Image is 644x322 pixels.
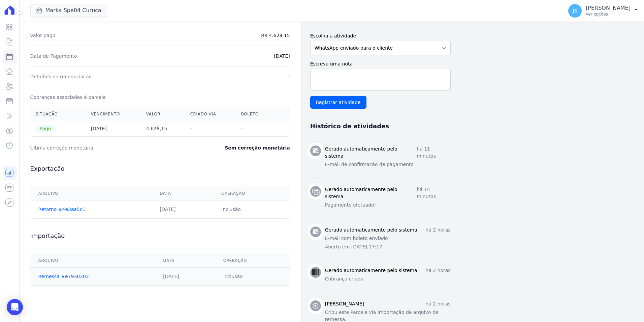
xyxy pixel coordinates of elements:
th: Operação [215,254,290,268]
p: Pagamento efetuado! [325,202,451,209]
dt: Detalhes da renegociação [30,73,92,80]
p: E-mail com boleto enviado [325,235,451,242]
th: Vencimento [86,107,141,121]
p: Cobrança criada [325,275,451,283]
dd: [DATE] [274,53,290,59]
th: Data [152,187,213,200]
dt: Última correção monetária [30,144,184,151]
p: há 11 minutos [417,145,450,160]
h3: Histórico de atividades [310,122,389,130]
p: Ver opções [586,11,631,17]
th: Data [155,254,215,268]
p: há 2 horas [425,267,450,274]
th: Boleto [236,107,275,121]
a: Remessa #e7930202 [38,274,89,279]
h3: Gerado automaticamente pelo sistema [325,226,417,234]
th: Arquivo [30,187,152,200]
h3: Gerado automaticamente pelo sistema [325,186,417,200]
p: [PERSON_NAME] [586,5,631,11]
h3: Exportação [30,165,290,173]
p: Aberto em [DATE] 17:17 [325,243,451,250]
dd: R$ 4.628,15 [261,32,290,39]
td: [DATE] [152,200,213,218]
label: Escreva uma nota [310,60,451,68]
th: Situação [30,107,86,121]
th: [DATE] [86,121,141,136]
dt: Cobranças associadas à parcela [30,94,106,101]
h3: Gerado automaticamente pelo sistema [325,145,417,160]
td: Inclusão [215,268,290,286]
td: [DATE] [155,268,215,286]
a: Retorno #4e3aa5c1 [38,207,86,212]
dt: Valor pago [30,32,56,39]
dd: Sem correção monetária [225,144,290,151]
div: Open Intercom Messenger [7,299,23,315]
p: há 2 horas [425,226,450,234]
th: - [236,121,275,136]
input: Registrar atividade [310,96,366,109]
td: Inclusão [213,200,290,218]
th: Operação [213,187,290,200]
th: 4.628,15 [141,121,185,136]
span: Pago [36,125,55,132]
dd: - [288,73,290,80]
th: Valor [141,107,185,121]
button: JS [PERSON_NAME] Ver opções [563,1,644,20]
p: há 2 horas [425,300,450,307]
dt: Data de Pagamento [30,53,77,59]
label: Escolha a atividade [310,32,451,39]
p: E-mail de confirmacão de pagamento [325,161,451,168]
th: Criado via [185,107,236,121]
h3: Gerado automaticamente pelo sistema [325,267,417,274]
p: há 14 minutos [417,186,450,200]
th: Arquivo [30,254,155,268]
button: Marka Spe04 Curuça [30,4,107,17]
th: - [185,121,236,136]
h3: [PERSON_NAME] [325,300,364,307]
span: JS [573,8,577,13]
h3: Importação [30,232,290,240]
